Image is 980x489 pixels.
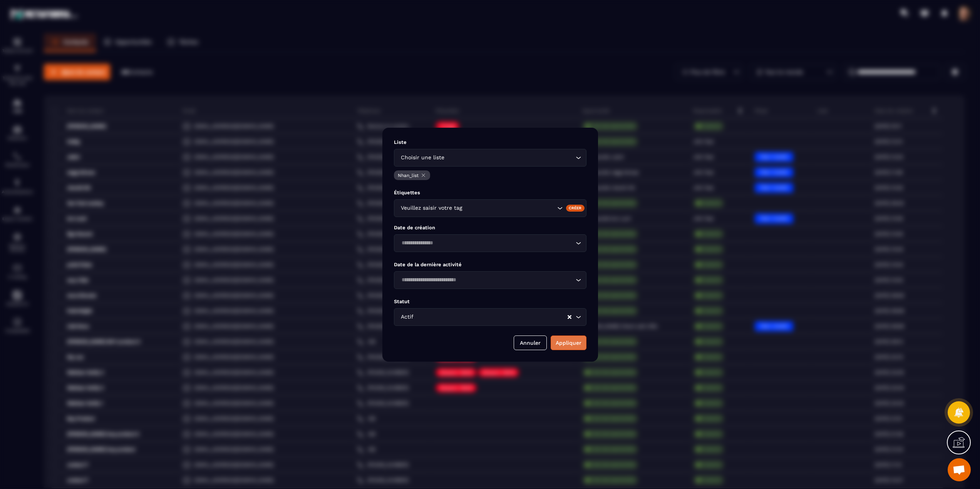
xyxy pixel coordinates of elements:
[551,335,586,350] button: Appliquer
[394,199,586,217] div: Search for option
[566,204,585,211] div: Créer
[394,308,586,326] div: Search for option
[446,154,574,162] input: Search for option
[394,225,586,230] p: Date de création
[398,172,419,178] p: Nhan_list
[464,204,555,212] input: Search for option
[394,271,586,289] div: Search for option
[394,139,586,145] p: Liste
[399,204,464,212] span: Veuillez saisir votre tag
[394,149,586,167] div: Search for option
[399,239,574,247] input: Search for option
[394,190,586,195] p: Étiquettes
[399,313,415,321] span: Actif
[394,299,586,304] p: Statut
[399,154,446,162] span: Choisir une liste
[568,314,571,320] button: Clear Selected
[415,313,567,321] input: Search for option
[514,335,547,350] button: Annuler
[399,276,574,284] input: Search for option
[394,234,586,252] div: Search for option
[948,458,971,481] div: Open chat
[394,262,586,267] p: Date de la dernière activité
